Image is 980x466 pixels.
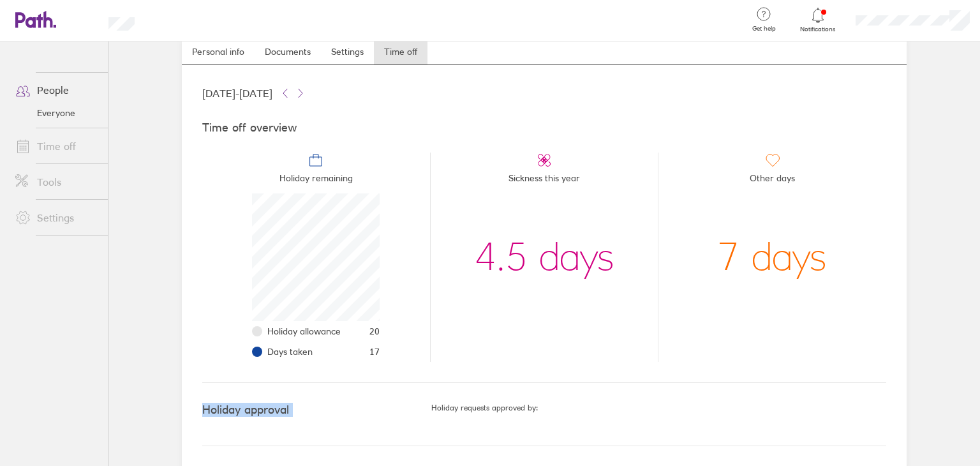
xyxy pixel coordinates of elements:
[202,87,272,99] span: [DATE] - [DATE]
[5,169,108,195] a: Tools
[475,193,614,321] div: 4.5 days
[267,326,341,336] span: Holiday allowance
[750,168,795,193] span: Other days
[5,103,108,123] a: Everyone
[718,193,827,321] div: 7 days
[369,326,380,336] span: 20
[743,25,785,33] span: Get help
[255,39,321,64] a: Documents
[369,347,380,357] span: 17
[321,39,374,64] a: Settings
[5,77,108,103] a: People
[279,168,353,193] span: Holiday remaining
[798,26,839,33] span: Notifications
[509,168,580,193] span: Sickness this year
[202,121,886,135] h4: Time off overview
[202,403,431,417] h4: Holiday approval
[5,205,108,230] a: Settings
[182,39,255,64] a: Personal info
[267,347,313,357] span: Days taken
[798,6,839,33] a: Notifications
[5,133,108,159] a: Time off
[374,39,427,64] a: Time off
[431,403,886,412] h5: Holiday requests approved by:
